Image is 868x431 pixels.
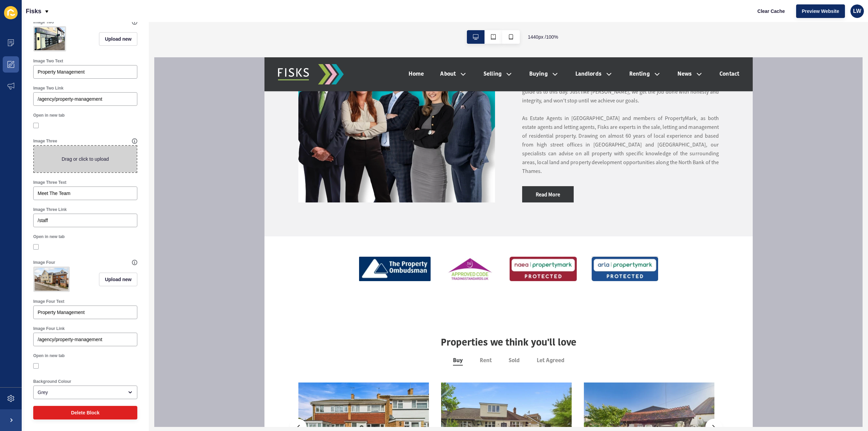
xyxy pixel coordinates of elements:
[181,199,230,224] img: Trading Standards
[33,353,65,358] label: Open in new tab
[33,19,54,25] label: Image Two
[105,36,132,42] span: Upload new
[528,34,558,40] span: 1440 px / 100 %
[33,113,65,118] label: Open in new tab
[177,325,307,415] img: Listing image
[33,138,57,144] label: Image Three
[365,13,385,21] a: Renting
[802,8,839,15] span: Preview Website
[319,325,450,415] img: Listing image
[33,180,66,185] label: Image Three Text
[189,299,198,308] button: Buy
[258,129,309,145] a: Read More
[33,299,64,304] label: Image Four Text
[215,299,227,308] button: Rent
[99,32,137,46] button: Upload new
[413,13,428,21] a: News
[33,58,63,64] label: Image Two Text
[757,8,785,15] span: Clear Cache
[796,4,845,18] button: Preview Website
[33,406,137,419] button: Delete Block
[95,199,166,224] img: TPO
[144,13,160,21] a: Home
[33,260,55,265] label: Image Four
[272,299,300,308] button: Let Agreed
[311,13,337,21] a: Landlords
[35,268,68,291] img: 7a3cb84a8ade2de48d943afed35aba6c.jpg
[35,27,65,50] img: 6e5d02b4b232cedbe55a384c95beef8f.jpg
[244,299,255,308] button: Sold
[34,325,164,415] img: Listing image
[14,7,79,27] img: Company logo
[33,379,71,384] label: Background Colour
[71,409,99,416] span: Delete Block
[245,199,312,224] img: NAEA Propertymark
[99,273,137,286] button: Upload new
[105,276,132,283] span: Upload new
[33,386,137,399] div: open menu
[853,8,861,15] span: LW
[33,207,67,212] label: Image Three Link
[33,234,65,239] label: Open in new tab
[258,12,454,118] p: These are the words of our founder, [PERSON_NAME]. They perfectly encapsulate the powerful compet...
[176,13,191,21] a: About
[26,3,41,20] p: Fisks
[327,199,394,224] img: ARLA Propertymark
[33,326,65,331] label: Image Four Link
[104,280,384,291] h2: Properties we think you'll love
[265,13,283,21] a: Buying
[455,13,475,21] a: Contact
[752,4,791,18] button: Clear Cache
[33,85,63,91] label: Image Two Link
[219,13,237,21] a: Selling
